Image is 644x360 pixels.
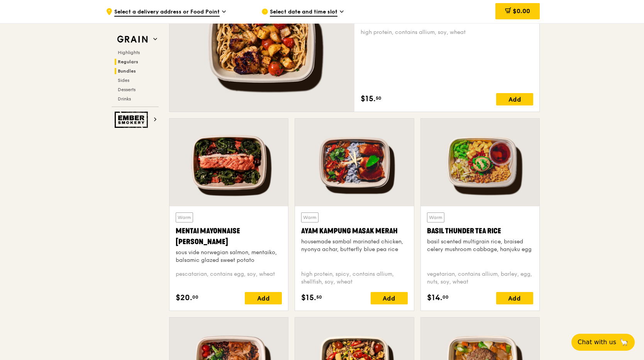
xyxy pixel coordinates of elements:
[176,212,193,222] div: Warm
[301,292,316,304] span: $15.
[118,78,129,83] span: Sides
[118,50,140,55] span: Highlights
[361,93,376,105] span: $15.
[427,270,533,286] div: vegetarian, contains allium, barley, egg, nuts, soy, wheat
[114,8,220,17] span: Select a delivery address or Food Point
[442,294,449,300] span: 00
[115,32,150,46] img: Grain web logo
[270,8,337,17] span: Select date and time slot
[496,93,533,105] div: Add
[118,87,136,92] span: Desserts
[118,68,136,74] span: Bundles
[427,238,533,253] div: basil scented multigrain rice, braised celery mushroom cabbage, hanjuku egg
[427,212,444,222] div: Warm
[118,96,131,102] span: Drinks
[513,7,530,15] span: $0.00
[245,292,282,304] div: Add
[371,292,408,304] div: Add
[176,292,192,304] span: $20.
[301,270,407,286] div: high protein, spicy, contains allium, shellfish, soy, wheat
[316,294,322,300] span: 50
[115,112,150,128] img: Ember Smokery web logo
[176,270,282,286] div: pescatarian, contains egg, soy, wheat
[376,95,381,101] span: 50
[619,338,629,347] span: 🦙
[496,292,533,304] div: Add
[571,334,635,351] button: Chat with us🦙
[301,226,407,236] div: Ayam Kampung Masak Merah
[578,338,616,347] span: Chat with us
[301,238,407,253] div: housemade sambal marinated chicken, nyonya achar, butterfly blue pea rice
[361,29,533,36] div: high protein, contains allium, soy, wheat
[176,226,282,247] div: Mentai Mayonnaise [PERSON_NAME]
[118,59,138,65] span: Regulars
[427,226,533,236] div: Basil Thunder Tea Rice
[192,294,198,300] span: 00
[176,249,282,264] div: sous vide norwegian salmon, mentaiko, balsamic glazed sweet potato
[427,292,442,304] span: $14.
[301,212,319,222] div: Warm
